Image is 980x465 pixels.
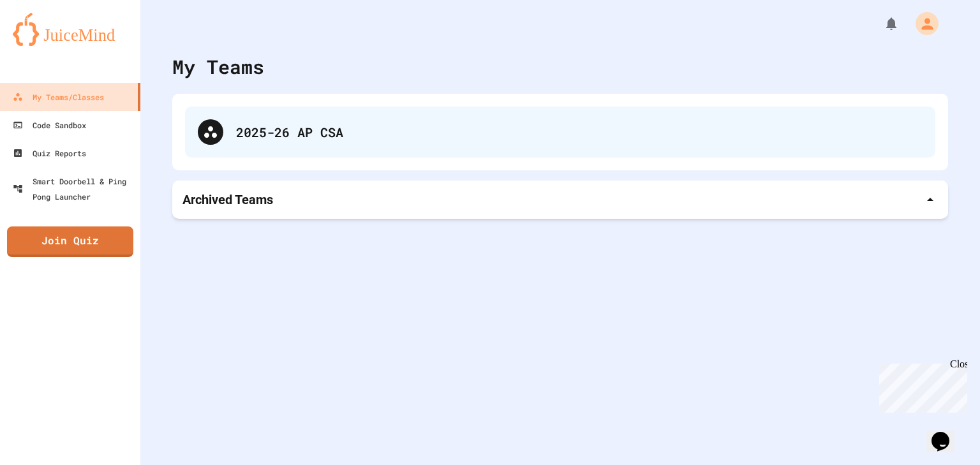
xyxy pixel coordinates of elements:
[874,358,967,413] iframe: chat widget
[13,117,86,133] div: Code Sandbox
[5,5,88,81] div: Chat with us now!Close
[7,226,133,257] a: Join Quiz
[172,52,264,81] div: My Teams
[860,13,902,34] div: My Notifications
[13,13,128,46] img: logo-orange.svg
[902,9,942,38] div: My Account
[13,173,135,204] div: Smart Doorbell & Ping Pong Launcher
[13,145,86,161] div: Quiz Reports
[926,414,967,452] iframe: chat widget
[13,89,104,105] div: My Teams/Classes
[182,191,273,209] p: Archived Teams
[185,107,935,158] div: 2025-26 AP CSA
[236,122,923,142] div: 2025-26 AP CSA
